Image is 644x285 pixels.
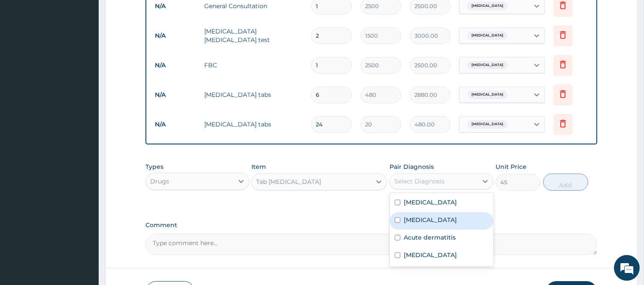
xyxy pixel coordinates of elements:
[200,116,307,133] td: [MEDICAL_DATA] tabs
[390,162,434,171] label: Pair Diagnosis
[200,86,307,103] td: [MEDICAL_DATA] tabs
[404,216,457,224] label: [MEDICAL_DATA]
[394,177,444,186] div: Select Diagnosis
[404,198,457,207] label: [MEDICAL_DATA]
[467,90,508,99] span: [MEDICAL_DATA]
[145,163,163,171] label: Types
[151,28,200,44] td: N/A
[151,57,200,73] td: N/A
[4,192,163,222] textarea: Type your message and hit 'Enter'
[151,87,200,103] td: N/A
[467,2,508,10] span: [MEDICAL_DATA]
[251,162,266,171] label: Item
[404,251,457,259] label: [MEDICAL_DATA]
[467,61,508,69] span: [MEDICAL_DATA]
[543,174,588,191] button: Add
[150,177,169,186] div: Drugs
[16,43,35,64] img: d_794563401_company_1708531726252_794563401
[200,23,307,48] td: [MEDICAL_DATA] [MEDICAL_DATA] test
[200,57,307,74] td: FBC
[496,162,526,171] label: Unit Price
[256,177,321,186] div: Tab [MEDICAL_DATA]
[145,222,597,229] label: Comment
[467,120,508,129] span: [MEDICAL_DATA]
[141,4,161,25] div: Minimize live chat window
[151,117,200,132] td: N/A
[467,31,508,40] span: [MEDICAL_DATA]
[50,87,118,174] span: We're online!
[404,233,456,242] label: Acute dermatitis
[45,48,144,59] div: Chat with us now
